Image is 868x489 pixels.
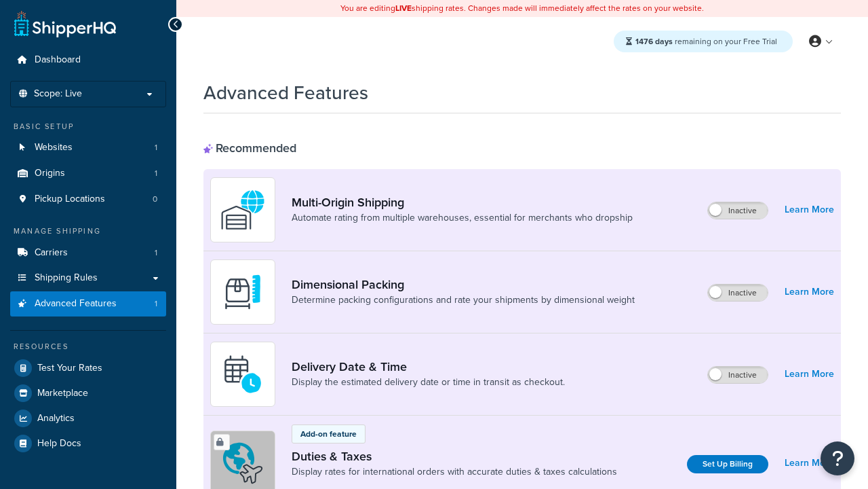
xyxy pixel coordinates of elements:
[35,272,98,284] span: Shipping Rules
[292,195,633,210] a: Multi-Origin Shipping
[10,356,166,380] a: Test Your Rates
[10,240,166,266] a: Carriers1
[10,225,166,237] div: Manage Shipping
[37,438,81,450] span: Help Docs
[10,135,166,160] li: Websites
[687,455,768,473] a: Set Up Billing
[35,54,81,66] span: Dashboard
[292,449,617,464] a: Duties & Taxes
[10,187,166,212] a: Pickup Locations0
[292,277,635,292] a: Dimensional Packing
[35,194,105,205] span: Pickup Locations
[300,428,357,440] p: Add-on feature
[219,186,267,234] img: WatD5o0RtDAAAAAElFTkSuQmCC
[10,161,166,186] li: Origins
[292,293,635,307] a: Determine packing configurations and rate your shipments by dimensional weight
[10,240,166,266] li: Carriers
[10,266,166,291] a: Shipping Rules
[153,194,157,205] span: 0
[708,367,768,383] label: Inactive
[10,291,166,316] a: Advanced Features1
[37,413,75,424] span: Analytics
[395,2,412,14] b: LIVE
[821,441,854,475] button: Open Resource Center
[219,268,267,316] img: DTVBYsAAAAAASUVORK5CYII=
[10,341,166,352] div: Resources
[292,211,633,225] a: Automate rating from multiple warehouses, essential for merchants who dropship
[37,363,102,374] span: Test Your Rates
[292,359,565,374] a: Delivery Date & Time
[35,298,117,310] span: Advanced Features
[785,283,834,302] a: Learn More
[10,406,166,431] a: Analytics
[292,465,617,479] a: Display rates for international orders with accurate duties & taxes calculations
[35,168,65,179] span: Origins
[708,285,768,301] label: Inactive
[155,142,157,153] span: 1
[37,388,88,399] span: Marketplace
[708,202,768,219] label: Inactive
[35,247,68,259] span: Carriers
[10,135,166,160] a: Websites1
[635,35,777,48] span: remaining on your Free Trial
[155,168,157,179] span: 1
[10,431,166,456] a: Help Docs
[785,200,834,219] a: Learn More
[785,365,834,384] a: Learn More
[35,142,73,153] span: Websites
[155,247,157,259] span: 1
[10,187,166,212] li: Pickup Locations
[10,291,166,316] li: Advanced Features
[292,376,565,389] a: Display the estimated delivery date or time in transit as checkout.
[10,121,166,132] div: Basic Setup
[155,298,157,310] span: 1
[34,88,82,100] span: Scope: Live
[10,161,166,186] a: Origins1
[10,48,166,73] a: Dashboard
[785,454,834,473] a: Learn More
[203,141,296,156] div: Recommended
[635,35,673,48] strong: 1476 days
[219,350,267,398] img: gfkeb5ejjkALwAAAABJRU5ErkJggg==
[10,381,166,405] a: Marketplace
[203,79,368,106] h1: Advanced Features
